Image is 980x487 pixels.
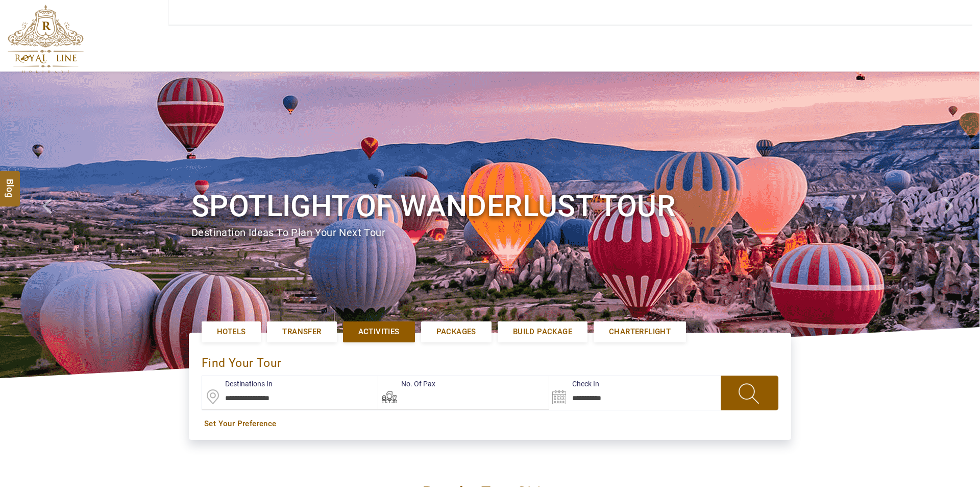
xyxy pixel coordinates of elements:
[217,327,246,337] span: Hotels
[8,5,84,74] img: The Royal Line Holidays
[513,327,572,337] span: Build Package
[378,379,435,389] label: No. Of Pax
[202,345,778,376] div: find your Tour
[202,321,261,342] a: Hotels
[498,321,587,342] a: Build Package
[267,321,336,342] a: Transfer
[204,419,776,429] a: Set Your Preference
[202,379,273,389] label: Destinations In
[594,321,686,342] a: Charterflight
[343,321,415,342] a: Activities
[549,379,599,389] label: Check In
[4,178,17,187] span: Blog
[282,327,321,337] span: Transfer
[421,321,492,342] a: Packages
[358,327,400,337] span: Activities
[436,327,476,337] span: Packages
[609,327,671,337] span: Charterflight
